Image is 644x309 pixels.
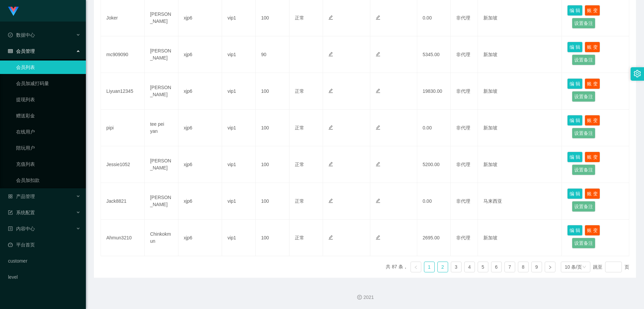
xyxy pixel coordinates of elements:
i: 图标: profile [8,226,13,231]
i: 图标: edit [376,125,380,130]
a: 1 [424,262,434,272]
td: 5200.00 [417,146,451,183]
td: 0.00 [417,183,451,220]
button: 设置备注 [572,18,595,29]
li: 8 [518,262,529,272]
a: customer [8,254,80,268]
td: [PERSON_NAME] [145,73,178,110]
button: 设置备注 [572,91,595,102]
span: 非代理 [456,198,470,204]
i: 图标: edit [376,88,380,93]
i: 图标: table [8,49,13,53]
button: 账 变 [585,152,600,162]
button: 编 辑 [567,78,583,89]
span: 非代理 [456,52,470,57]
a: 会员加减打码量 [16,77,80,90]
td: mc909090 [101,36,145,73]
td: xjp6 [178,146,222,183]
span: 正常 [295,125,304,130]
span: 非代理 [456,162,470,167]
a: 陪玩用户 [16,141,80,155]
td: 100 [256,183,289,220]
button: 设置备注 [572,128,595,139]
td: xjp6 [178,36,222,73]
i: 图标: edit [328,235,333,240]
span: 正常 [295,235,304,240]
li: 共 87 条， [386,262,408,272]
button: 编 辑 [567,225,583,236]
td: 100 [256,73,289,110]
span: 数据中心 [8,32,35,38]
a: 会员加扣款 [16,173,80,187]
a: 9 [532,262,542,272]
a: 赠送彩金 [16,109,80,122]
td: 100 [256,220,289,256]
td: 新加坡 [478,110,562,146]
li: 6 [491,262,502,272]
a: 会员列表 [16,61,80,74]
td: 2695.00 [417,220,451,256]
button: 账 变 [585,78,600,89]
a: 4 [465,262,475,272]
td: 新加坡 [478,73,562,110]
button: 设置备注 [572,201,595,212]
a: 提现列表 [16,93,80,106]
span: 正常 [295,198,304,204]
td: 马来西亚 [478,183,562,220]
span: 正常 [295,162,304,167]
td: vip1 [222,220,256,256]
td: tee pei yan [145,110,178,146]
i: 图标: down [582,265,586,270]
i: 图标: check-circle-o [8,33,13,37]
td: vip1 [222,146,256,183]
button: 编 辑 [567,152,583,162]
td: 90 [256,36,289,73]
td: vip1 [222,183,256,220]
td: xjp6 [178,220,222,256]
td: 100 [256,110,289,146]
span: 正常 [295,15,304,21]
span: 正常 [295,88,304,94]
td: Liyuan12345 [101,73,145,110]
span: 系统配置 [8,210,35,215]
span: 内容中心 [8,226,35,231]
button: 设置备注 [572,164,595,175]
td: 5345.00 [417,36,451,73]
span: 非代理 [456,15,470,21]
button: 设置备注 [572,54,595,65]
a: 在线用户 [16,125,80,139]
span: 会员管理 [8,48,35,54]
a: 7 [505,262,515,272]
i: 图标: setting [634,70,641,77]
a: 图标: dashboard平台首页 [8,238,80,252]
a: 3 [451,262,461,272]
button: 账 变 [585,5,600,16]
td: [PERSON_NAME] [145,36,178,73]
i: 图标: edit [376,52,380,56]
img: logo.9652507e.png [8,7,19,16]
i: 图标: copyright [357,295,362,300]
i: 图标: edit [376,198,380,203]
div: 2021 [91,294,639,301]
td: [PERSON_NAME] [145,183,178,220]
i: 图标: edit [328,52,333,56]
div: 10 条/页 [565,262,582,272]
i: 图标: form [8,210,13,215]
li: 上一页 [411,262,421,272]
i: 图标: left [414,265,418,269]
i: 图标: edit [376,15,380,20]
span: 非代理 [456,235,470,240]
i: 图标: edit [328,15,333,20]
td: 新加坡 [478,220,562,256]
i: 图标: edit [328,162,333,166]
span: 非代理 [456,125,470,130]
a: 2 [438,262,448,272]
a: 5 [478,262,488,272]
button: 编 辑 [567,42,583,52]
td: 100 [256,146,289,183]
li: 2 [437,262,448,272]
li: 1 [424,262,435,272]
